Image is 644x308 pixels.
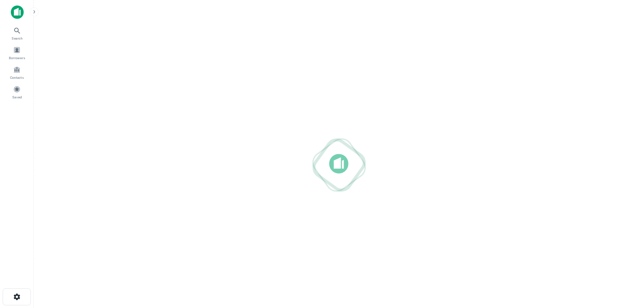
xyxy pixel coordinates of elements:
a: Borrowers [2,44,32,62]
a: Contacts [2,63,32,81]
span: Saved [12,94,22,100]
img: capitalize-icon.png [11,5,24,19]
a: Search [2,24,32,42]
span: Borrowers [9,55,25,61]
span: Search [11,35,23,41]
a: Saved [2,83,32,101]
span: Contacts [10,75,24,80]
iframe: Chat Widget [610,254,644,286]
